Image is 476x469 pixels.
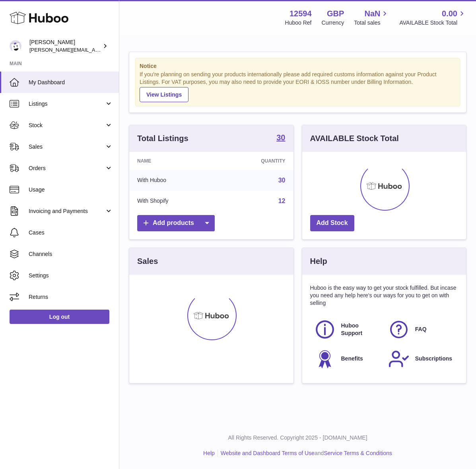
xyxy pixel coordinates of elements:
[276,134,285,141] strong: 30
[29,79,113,86] span: My Dashboard
[324,450,392,456] a: Service Terms & Conditions
[126,434,470,442] p: All Rights Reserved. Copyright 2025 - [DOMAIN_NAME]
[29,229,113,236] span: Cases
[310,215,354,231] a: Add Stock
[137,256,158,267] h3: Sales
[29,165,105,172] span: Orders
[278,198,286,204] a: 12
[10,310,109,324] a: Log out
[137,133,188,144] h3: Total Listings
[442,8,457,19] span: 0.00
[341,322,379,337] span: Huboo Support
[203,450,215,456] a: Help
[278,177,286,184] a: 30
[10,40,21,52] img: owen@wearemakewaves.com
[137,215,215,231] a: Add products
[415,355,452,362] span: Subscriptions
[310,133,399,144] h3: AVAILABLE Stock Total
[140,62,456,70] strong: Notice
[285,19,312,27] div: Huboo Ref
[129,191,218,211] td: With Shopify
[129,152,218,170] th: Name
[354,19,389,27] span: Total sales
[276,134,285,143] a: 30
[399,19,466,27] span: AVAILABLE Stock Total
[29,250,113,258] span: Channels
[354,8,389,27] a: NaN Total sales
[314,319,380,340] a: Huboo Support
[221,450,315,456] a: Website and Dashboard Terms of Use
[29,39,101,54] div: [PERSON_NAME]
[415,326,427,333] span: FAQ
[341,355,363,362] span: Benefits
[218,450,392,457] li: and
[399,8,466,27] a: 0.00 AVAILABLE Stock Total
[29,143,105,151] span: Sales
[29,122,105,129] span: Stock
[129,170,218,191] td: With Huboo
[388,319,454,340] a: FAQ
[29,272,113,279] span: Settings
[29,100,105,108] span: Listings
[322,19,344,27] div: Currency
[364,8,380,19] span: NaN
[310,284,459,307] p: Huboo is the easy way to get your stock fulfilled. But incase you need any help here's our ways f...
[140,71,456,102] div: If you're planning on sending your products internationally please add required customs informati...
[218,152,293,170] th: Quantity
[29,293,113,301] span: Returns
[29,186,113,194] span: Usage
[29,207,105,215] span: Invoicing and Payments
[327,8,344,19] strong: GBP
[310,256,327,267] h3: Help
[314,348,380,370] a: Benefits
[388,348,454,370] a: Subscriptions
[140,87,188,102] a: View Listings
[29,47,159,53] span: [PERSON_NAME][EMAIL_ADDRESS][DOMAIN_NAME]
[289,8,312,19] strong: 12594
